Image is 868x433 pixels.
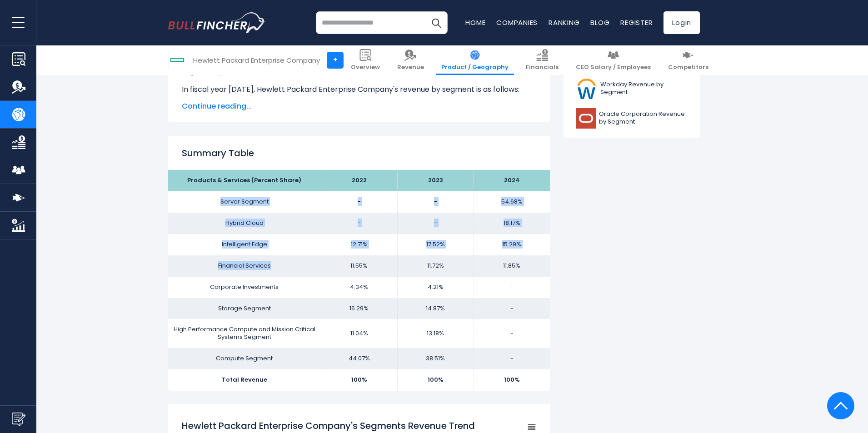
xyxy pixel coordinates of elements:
[345,45,385,75] a: Overview
[397,348,474,369] td: 38.51%
[549,18,579,27] a: Ranking
[474,213,550,234] td: 18.17%
[576,79,598,99] img: WDAY logo
[168,170,321,191] th: Products & Services (Percent Share)
[169,51,186,69] img: HPE logo
[600,81,688,96] span: Workday Revenue by Segment
[168,319,321,348] td: High Performance Compute and Mission Critical Systems Segment
[663,11,700,34] a: Login
[397,277,474,298] td: 4.21%
[663,45,714,75] a: Competitors
[397,213,474,234] td: -
[351,64,380,71] span: Overview
[168,234,321,255] td: Intelligent Edge
[668,64,708,71] span: Competitors
[193,55,320,65] div: Hewlett Packard Enterprise Company
[441,64,509,71] span: Product / Geography
[474,170,550,191] th: 2024
[321,255,397,277] td: 11.55%
[570,45,656,75] a: CEO Salary / Employees
[321,191,397,213] td: -
[570,106,693,131] a: Oracle Corporation Revenue by Segment
[397,319,474,348] td: 13.18%
[392,45,429,75] a: Revenue
[168,369,321,391] td: Total Revenue
[168,191,321,213] td: Server Segment
[397,234,474,255] td: 17.52%
[590,18,609,27] a: Blog
[620,18,653,27] a: Register
[436,45,514,75] a: Product / Geography
[321,298,397,319] td: 16.29%
[474,277,550,298] td: -
[397,298,474,319] td: 14.87%
[520,45,564,75] a: Financials
[397,191,474,213] td: -
[397,64,424,71] span: Revenue
[496,18,538,27] a: Companies
[599,110,688,126] span: Oracle Corporation Revenue by Segment
[474,255,550,277] td: 11.85%
[182,101,536,112] span: Continue reading...
[168,12,266,33] a: Go to homepage
[397,369,474,391] td: 100%
[397,255,474,277] td: 11.72%
[465,18,485,27] a: Home
[576,108,596,129] img: ORCL logo
[570,76,693,101] a: Workday Revenue by Segment
[576,64,651,71] span: CEO Salary / Employees
[168,12,266,33] img: bullfincher logo
[474,234,550,255] td: 15.29%
[182,419,475,432] tspan: Hewlett Packard Enterprise Company's Segments Revenue Trend
[321,170,397,191] th: 2022
[321,348,397,369] td: 44.07%
[526,64,559,71] span: Financials
[321,277,397,298] td: 4.34%
[168,298,321,319] td: Storage Segment
[321,319,397,348] td: 11.04%
[397,170,474,191] th: 2023
[182,84,536,95] p: In fiscal year [DATE], Hewlett Packard Enterprise Company's revenue by segment is as follows:
[474,191,550,213] td: 54.68%
[321,234,397,255] td: 12.71%
[168,277,321,298] td: Corporate Investments
[321,369,397,391] td: 100%
[474,319,550,348] td: -
[168,213,321,234] td: Hybrid Cloud
[321,213,397,234] td: -
[182,146,536,160] h2: Summary Table
[168,255,321,277] td: Financial Services
[327,52,344,69] a: +
[474,298,550,319] td: -
[168,348,321,369] td: Compute Segment
[474,369,550,391] td: 100%
[474,348,550,369] td: -
[425,11,448,34] button: Search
